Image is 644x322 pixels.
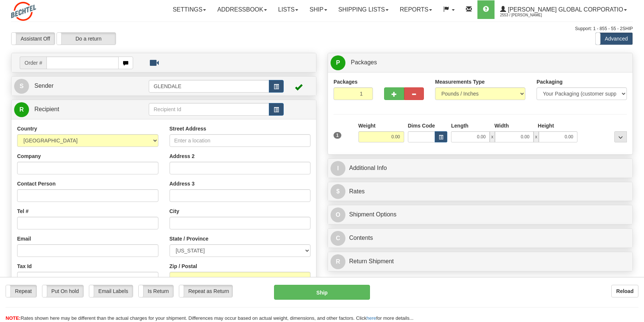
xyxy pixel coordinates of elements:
label: Dims Code [408,122,435,129]
label: Repeat as Return [179,285,232,297]
span: x [534,131,539,142]
label: Is Return [139,285,173,297]
span: R [331,254,345,269]
a: Reports [394,0,438,19]
label: City [170,207,179,215]
span: 1 [334,132,341,139]
label: Length [451,122,468,129]
label: Email [17,235,31,242]
a: Ship [304,0,332,19]
label: Repeat [6,285,36,297]
a: OShipment Options [331,207,630,222]
label: Zip / Postal [170,263,197,270]
img: logo2553.jpg [11,2,36,21]
label: Address 3 [170,180,195,187]
label: Put On hold [42,285,84,297]
label: Advanced [596,33,632,45]
label: Email Labels [89,285,133,297]
label: Packages [334,78,358,86]
a: CContents [331,231,630,246]
span: [PERSON_NAME] Global Corporatio [506,6,623,13]
a: Lists [273,0,304,19]
span: 2553 / [PERSON_NAME] [500,12,556,19]
label: Measurements Type [435,78,485,86]
span: x [490,131,495,142]
label: Company [17,152,41,160]
label: Contact Person [17,180,55,187]
label: Assistant Off [12,33,55,45]
b: Reload [616,288,634,294]
a: S Sender [14,78,149,94]
span: S [14,79,29,94]
input: Sender Id [149,80,269,93]
label: Country [17,125,37,132]
label: Street Address [170,125,206,132]
input: Recipient Id [149,103,269,116]
label: State / Province [170,235,209,242]
input: Enter a location [170,134,311,147]
a: [PERSON_NAME] Global Corporatio 2553 / [PERSON_NAME] [495,0,632,19]
label: Tel # [17,207,29,215]
span: Packages [351,59,377,65]
a: IAdditional Info [331,161,630,176]
button: Reload [611,285,638,297]
span: $ [331,184,345,199]
a: Settings [167,0,212,19]
label: Do a return [57,33,116,45]
label: Weight [358,122,376,129]
span: O [331,207,345,222]
span: Recipient [34,106,59,112]
label: Width [495,122,509,129]
span: C [331,231,345,246]
a: Addressbook [212,0,273,19]
a: P Packages [331,55,630,70]
label: Tax Id [17,263,32,270]
span: I [331,161,345,176]
span: P [331,55,345,70]
span: R [14,102,29,117]
label: Packaging [537,78,563,86]
span: Order # [20,57,46,69]
div: ... [614,131,627,142]
a: $Rates [331,184,630,199]
a: R Recipient [14,102,134,117]
a: Shipping lists [333,0,394,19]
button: Ship [274,285,370,300]
a: here [367,315,376,321]
span: NOTE: [6,315,20,321]
span: Sender [34,83,54,89]
label: Height [538,122,554,129]
label: Address 2 [170,152,195,160]
div: Support: 1 - 855 - 55 - 2SHIP [11,26,633,32]
a: RReturn Shipment [331,254,630,269]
